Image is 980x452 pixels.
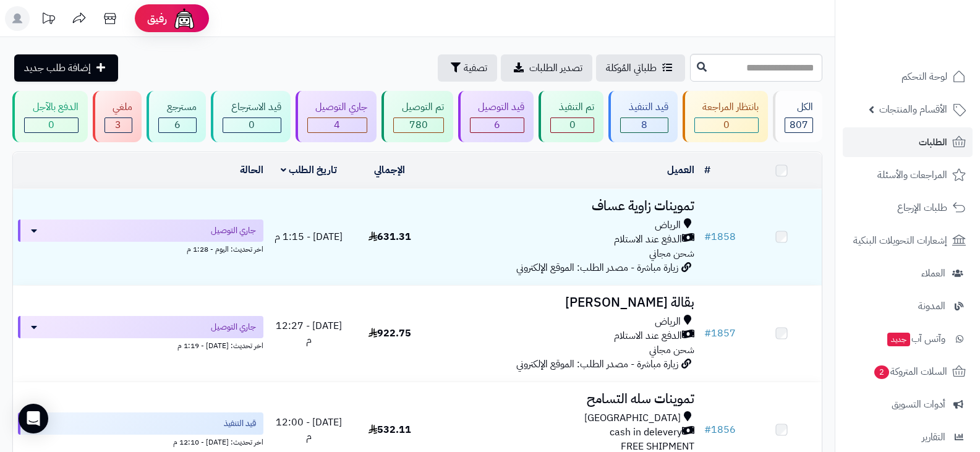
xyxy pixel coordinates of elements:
div: الدفع بالآجل [24,100,79,114]
span: cash in delevery [610,425,682,440]
a: المراجعات والأسئلة [843,160,973,190]
a: العملاء [843,258,973,288]
div: 6 [159,118,196,132]
a: الحالة [240,163,263,177]
a: العميل [667,163,694,177]
span: # [704,326,711,341]
a: لوحة التحكم [843,62,973,92]
a: تحديثات المنصة [33,6,64,34]
div: 6 [471,118,524,132]
span: جاري التوصيل [211,224,256,237]
div: قيد التوصيل [470,100,525,114]
div: الكل [785,100,813,114]
span: شحن مجاني [649,246,694,261]
a: إشعارات التحويلات البنكية [843,226,973,255]
div: ملغي [104,100,133,114]
a: قيد التنفيذ 8 [606,91,680,142]
div: مسترجع [158,100,197,114]
span: 6 [494,117,500,132]
span: 922.75 [369,326,411,341]
span: [DATE] - 12:27 م [276,318,342,348]
span: زيارة مباشرة - مصدر الطلب: الموقع الإلكتروني [516,260,678,275]
span: 780 [409,117,428,132]
a: طلبات الإرجاع [843,193,973,223]
span: طلباتي المُوكلة [606,61,657,75]
a: أدوات التسويق [843,390,973,419]
span: 807 [790,117,808,132]
div: 8 [621,118,668,132]
div: 0 [223,118,281,132]
span: رفيق [147,11,167,26]
div: قيد الاسترجاع [223,100,281,114]
a: قيد التوصيل 6 [456,91,537,142]
span: المدونة [918,297,945,315]
span: 532.11 [369,422,411,437]
div: 0 [695,118,759,132]
span: الدفع عند الاستلام [614,329,682,343]
button: تصفية [438,54,497,82]
span: زيارة مباشرة - مصدر الطلب: الموقع الإلكتروني [516,357,678,372]
span: 0 [48,117,54,132]
span: 4 [334,117,340,132]
span: 0 [723,117,730,132]
a: #1858 [704,229,736,244]
a: بانتظار المراجعة 0 [680,91,771,142]
span: الأقسام والمنتجات [879,101,947,118]
span: الدفع عند الاستلام [614,232,682,247]
span: التقارير [922,429,945,446]
img: ai-face.png [172,6,197,31]
a: الدفع بالآجل 0 [10,91,90,142]
a: #1857 [704,326,736,341]
div: Open Intercom Messenger [19,404,48,433]
span: 631.31 [369,229,411,244]
div: تم التنفيذ [550,100,594,114]
div: 4 [308,118,367,132]
span: [GEOGRAPHIC_DATA] [584,411,681,425]
span: [DATE] - 1:15 م [275,229,343,244]
h3: تموينات زاوية عساف [435,199,695,213]
span: الطلبات [919,134,947,151]
a: مسترجع 6 [144,91,208,142]
span: أدوات التسويق [892,396,945,413]
a: ملغي 3 [90,91,145,142]
span: [DATE] - 12:00 م [276,415,342,444]
span: شحن مجاني [649,343,694,357]
span: 3 [115,117,121,132]
div: بانتظار المراجعة [694,100,759,114]
div: قيد التنفيذ [620,100,668,114]
a: تصدير الطلبات [501,54,592,82]
a: المدونة [843,291,973,321]
span: إشعارات التحويلات البنكية [853,232,947,249]
span: 8 [641,117,647,132]
span: طلبات الإرجاع [897,199,947,216]
span: لوحة التحكم [901,68,947,85]
a: #1856 [704,422,736,437]
div: جاري التوصيل [307,100,368,114]
a: # [704,163,710,177]
h3: تموينات سله التسامح [435,392,695,406]
div: اخر تحديث: [DATE] - 12:10 م [18,435,263,448]
a: قيد الاسترجاع 0 [208,91,293,142]
h3: بقالة [PERSON_NAME] [435,296,695,310]
div: 0 [551,118,594,132]
img: logo-2.png [896,33,968,59]
span: 2 [874,365,889,379]
a: الطلبات [843,127,973,157]
span: العملاء [921,265,945,282]
span: جاري التوصيل [211,321,256,333]
a: تم التنفيذ 0 [536,91,606,142]
span: وآتس آب [886,330,945,348]
span: 6 [174,117,181,132]
div: 780 [394,118,443,132]
a: تاريخ الطلب [281,163,337,177]
div: تم التوصيل [393,100,444,114]
a: التقارير [843,422,973,452]
div: اخر تحديث: [DATE] - 1:19 م [18,338,263,351]
a: تم التوصيل 780 [379,91,456,142]
a: إضافة طلب جديد [14,54,118,82]
span: السلات المتروكة [873,363,947,380]
span: جديد [887,333,910,346]
a: جاري التوصيل 4 [293,91,380,142]
a: طلباتي المُوكلة [596,54,685,82]
div: اخر تحديث: اليوم - 1:28 م [18,242,263,255]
